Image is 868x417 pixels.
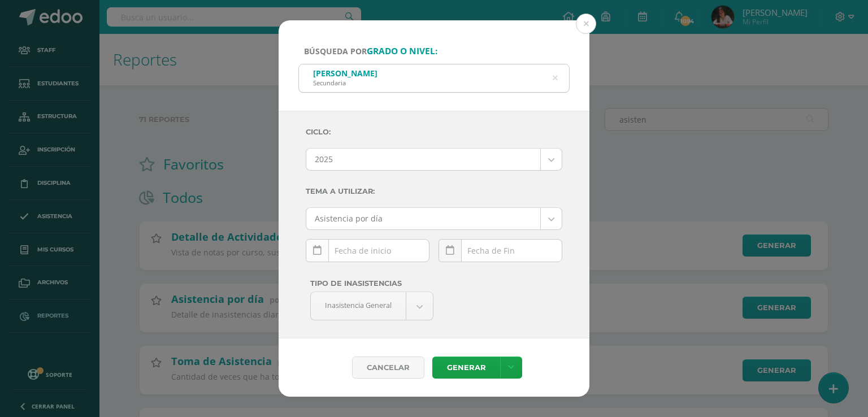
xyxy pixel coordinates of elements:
[306,120,562,144] label: Ciclo:
[367,45,437,57] strong: grado o nivel:
[325,292,392,319] span: Inasistencia General
[576,14,596,34] button: Close (Esc)
[311,292,433,320] a: Inasistencia General
[432,357,500,379] a: Generar
[313,79,377,87] div: Secundaria
[299,64,569,92] input: ej. Primero primaria, etc.
[306,149,562,170] a: 2025
[352,357,424,379] div: Cancelar
[315,149,532,170] span: 2025
[439,240,562,262] input: Fecha de Fin
[306,240,429,262] input: Fecha de inicio
[315,208,532,229] span: Asistencia por día
[306,180,562,203] label: Tema a Utilizar:
[306,208,562,229] a: Asistencia por día
[313,68,377,79] div: [PERSON_NAME]
[304,46,437,57] span: Búsqueda por
[310,276,433,292] label: Tipo de Inasistencias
